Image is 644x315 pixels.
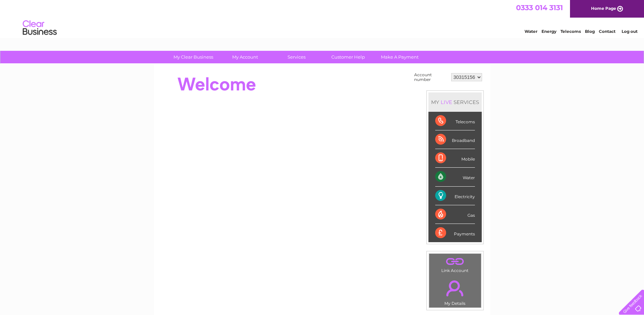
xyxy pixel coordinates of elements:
[439,99,454,105] div: LIVE
[599,29,615,34] a: Contact
[435,112,475,130] div: Telecoms
[372,51,428,63] a: Make A Payment
[431,255,479,267] a: .
[622,29,638,34] a: Log out
[525,29,537,34] a: Water
[429,275,481,308] td: My Details
[217,51,273,63] a: My Account
[22,18,57,38] img: logo.png
[435,130,475,149] div: Broadband
[165,51,221,63] a: My Clear Business
[560,29,581,34] a: Telecoms
[585,29,595,34] a: Blog
[435,205,475,224] div: Gas
[429,253,481,275] td: Link Account
[428,92,482,112] div: MY SERVICES
[435,224,475,242] div: Payments
[541,29,556,34] a: Energy
[412,71,449,84] td: Account number
[435,187,475,205] div: Electricity
[431,276,479,300] a: .
[435,149,475,168] div: Mobile
[516,3,563,12] a: 0333 014 3131
[320,51,376,63] a: Customer Help
[435,168,475,186] div: Water
[269,51,325,63] a: Services
[162,4,483,33] div: Clear Business is a trading name of Verastar Limited (registered in [GEOGRAPHIC_DATA] No. 3667643...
